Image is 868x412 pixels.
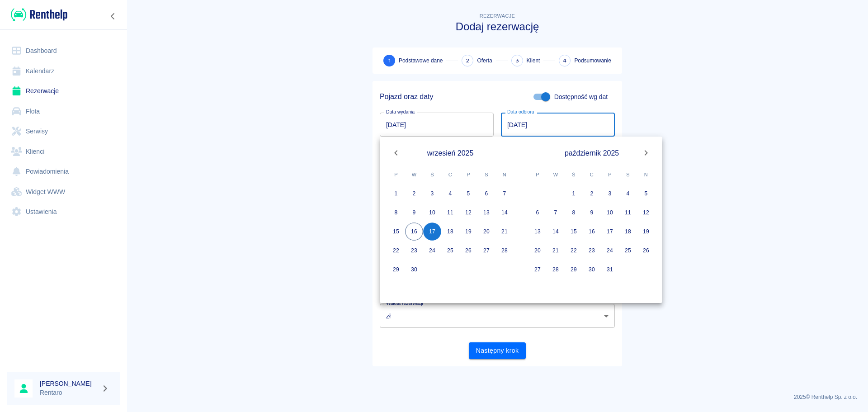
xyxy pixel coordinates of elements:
[424,166,440,184] span: środa
[619,223,637,241] button: 18
[387,223,405,241] button: 15
[477,242,495,260] button: 27
[637,204,655,222] button: 12
[496,166,513,184] span: niedziela
[583,242,601,260] button: 23
[495,242,514,260] button: 28
[386,300,423,307] label: Waluta rezerwacji
[388,166,404,184] span: poniedziałek
[583,185,601,203] button: 2
[480,13,515,19] span: Rezerwacje
[7,161,120,182] a: Powiadomienia
[387,204,405,222] button: 8
[495,204,514,222] button: 14
[620,166,636,184] span: sobota
[527,57,540,65] span: Klient
[423,185,441,203] button: 3
[528,204,547,222] button: 6
[529,166,546,184] span: poniedziałek
[387,242,405,260] button: 22
[619,242,637,260] button: 25
[601,204,619,222] button: 10
[565,223,583,241] button: 15
[11,7,67,22] img: Renthelp logo
[638,166,654,184] span: niedziela
[40,379,98,388] h6: [PERSON_NAME]
[7,142,120,162] a: Klienci
[601,260,619,279] button: 31
[547,223,565,241] button: 14
[137,393,857,401] p: 2025 © Renthelp Sp. z o.o.
[406,166,422,184] span: wtorek
[637,242,655,260] button: 26
[405,223,423,241] button: 16
[373,20,622,33] h3: Dodaj rezerwację
[565,204,583,222] button: 8
[459,204,477,222] button: 12
[566,166,582,184] span: środa
[40,388,98,398] p: Rentaro
[547,242,565,260] button: 21
[528,242,547,260] button: 20
[405,204,423,222] button: 9
[477,185,495,203] button: 6
[387,185,405,203] button: 1
[459,242,477,260] button: 26
[459,223,477,241] button: 19
[495,185,514,203] button: 7
[442,166,458,184] span: czwartek
[427,147,474,159] span: wrzesień 2025
[601,223,619,241] button: 17
[7,182,120,202] a: Widget WWW
[423,223,441,241] button: 17
[7,7,67,22] a: Renthelp logo
[405,242,423,260] button: 23
[459,185,477,203] button: 5
[637,144,655,162] button: Next month
[469,342,526,359] button: Następny krok
[477,204,495,222] button: 13
[7,101,120,122] a: Flota
[637,223,655,241] button: 19
[583,223,601,241] button: 16
[441,223,459,241] button: 18
[441,204,459,222] button: 11
[380,304,615,328] div: zł
[423,204,441,222] button: 10
[388,56,391,66] span: 1
[637,185,655,203] button: 5
[528,223,547,241] button: 13
[106,10,120,22] button: Zwiń nawigację
[405,185,423,203] button: 2
[7,41,120,61] a: Dashboard
[399,57,443,65] span: Podstawowe dane
[565,185,583,203] button: 1
[507,109,534,115] label: Data odbioru
[441,185,459,203] button: 4
[547,260,565,279] button: 28
[386,109,415,115] label: Data wydania
[583,204,601,222] button: 9
[554,92,608,102] span: Dostępność wg dat
[478,166,495,184] span: sobota
[466,56,469,66] span: 2
[7,121,120,142] a: Serwisy
[565,147,619,159] span: październik 2025
[584,166,600,184] span: czwartek
[423,242,441,260] button: 24
[565,242,583,260] button: 22
[380,113,494,137] input: DD.MM.YYYY
[387,144,405,162] button: Previous month
[619,204,637,222] button: 11
[547,204,565,222] button: 7
[477,223,495,241] button: 20
[387,260,405,279] button: 29
[7,202,120,222] a: Ustawienia
[477,57,492,65] span: Oferta
[528,260,547,279] button: 27
[460,166,476,184] span: piątek
[563,56,566,66] span: 4
[601,242,619,260] button: 24
[565,260,583,279] button: 29
[547,166,564,184] span: wtorek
